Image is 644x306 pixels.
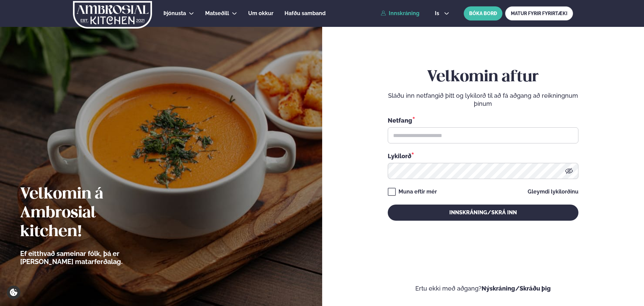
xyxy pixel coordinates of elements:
[388,92,578,108] p: Sláðu inn netfangið þitt og lykilorð til að fá aðgang að reikningnum þínum
[505,6,573,20] a: MATUR FYRIR FYRIRTÆKI
[285,9,326,17] a: Hafðu samband
[20,250,160,266] p: Ef eitthvað sameinar fólk, þá er [PERSON_NAME] matarferðalag.
[429,11,455,16] button: is
[20,185,160,242] h2: Velkomin á Ambrosial kitchen!
[163,9,186,17] a: Þjónusta
[464,6,502,20] button: BÓKA BORÐ
[388,205,578,221] button: Innskráning/Skrá inn
[381,10,419,16] a: Innskráning
[7,286,21,299] a: Cookie settings
[285,10,326,16] span: Hafðu samband
[528,189,578,194] a: Gleymdi lykilorðinu
[435,11,441,16] span: is
[248,9,273,17] a: Um okkur
[482,285,551,292] a: Nýskráning/Skráðu þig
[388,151,578,160] div: Lykilorð
[205,9,229,17] a: Matseðill
[342,285,624,293] p: Ertu ekki með aðgang?
[248,10,273,16] span: Um okkur
[72,1,153,29] img: logo
[388,68,578,87] h2: Velkomin aftur
[388,116,578,125] div: Netfang
[163,10,186,16] span: Þjónusta
[205,10,229,16] span: Matseðill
